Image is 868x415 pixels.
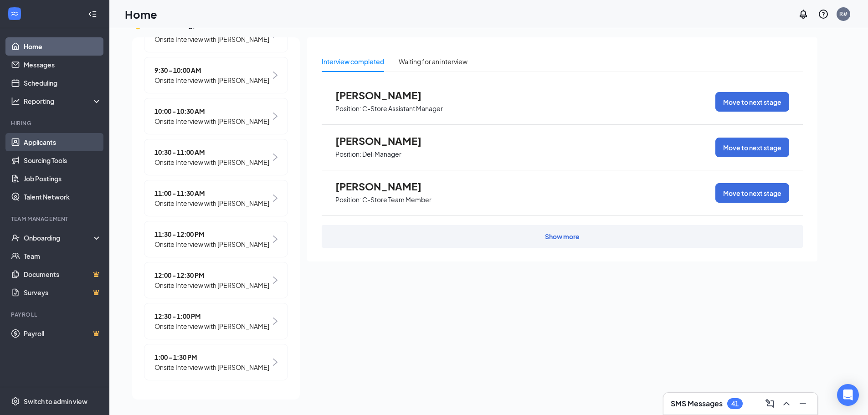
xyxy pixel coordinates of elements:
[796,396,810,411] button: Minimize
[10,9,19,18] svg: WorkstreamLogo
[154,116,269,126] span: Onsite Interview with [PERSON_NAME]
[11,97,20,106] svg: Analysis
[24,37,102,56] a: Home
[24,74,102,92] a: Scheduling
[779,396,794,411] button: ChevronUp
[765,398,776,409] svg: ComposeMessage
[154,34,269,44] span: Onsite Interview with [PERSON_NAME]
[154,311,269,321] span: 12:30 - 1:00 PM
[797,398,808,409] svg: Minimize
[11,233,20,242] svg: UserCheck
[335,195,361,204] p: Position:
[154,147,269,157] span: 10:30 - 11:00 AM
[11,119,100,127] div: Hiring
[671,399,723,409] h3: SMS Messages
[154,280,269,290] span: Onsite Interview with [PERSON_NAME]
[24,97,102,106] div: Reporting
[24,247,102,265] a: Team
[24,283,102,302] a: SurveysCrown
[11,397,20,406] svg: Settings
[839,10,847,18] div: R#
[362,104,443,113] p: C-Store Assistant Manager
[154,75,269,85] span: Onsite Interview with [PERSON_NAME]
[837,384,859,406] div: Open Intercom Messenger
[715,138,789,157] button: Move to next stage
[335,150,361,159] p: Position:
[154,270,269,280] span: 12:00 - 12:30 PM
[798,9,809,20] svg: Notifications
[24,397,87,406] div: Switch to admin view
[763,396,777,411] button: ComposeMessage
[24,265,102,283] a: DocumentsCrown
[154,239,269,249] span: Onsite Interview with [PERSON_NAME]
[322,56,384,67] div: Interview completed
[362,150,401,159] p: Deli Manager
[154,188,269,198] span: 11:00 - 11:30 AM
[24,324,102,343] a: PayrollCrown
[24,151,102,169] a: Sourcing Tools
[715,92,789,112] button: Move to next stage
[335,180,436,192] span: [PERSON_NAME]
[154,157,269,167] span: Onsite Interview with [PERSON_NAME]
[24,56,102,74] a: Messages
[154,229,269,239] span: 11:30 - 12:00 PM
[399,56,467,67] div: Waiting for an interview
[154,321,269,331] span: Onsite Interview with [PERSON_NAME]
[154,106,269,116] span: 10:00 - 10:30 AM
[335,89,436,101] span: [PERSON_NAME]
[88,10,97,19] svg: Collapse
[818,9,829,20] svg: QuestionInfo
[11,215,100,223] div: Team Management
[731,400,739,408] div: 41
[335,104,361,113] p: Position:
[154,65,269,75] span: 9:30 - 10:00 AM
[715,183,789,203] button: Move to next stage
[154,198,269,208] span: Onsite Interview with [PERSON_NAME]
[24,188,102,206] a: Talent Network
[125,6,157,22] h1: Home
[11,311,100,318] div: Payroll
[24,133,102,151] a: Applicants
[24,169,102,188] a: Job Postings
[154,352,269,362] span: 1:00 - 1:30 PM
[362,195,431,204] p: C-Store Team Member
[24,233,94,242] div: Onboarding
[154,362,269,372] span: Onsite Interview with [PERSON_NAME]
[545,232,580,241] div: Show more
[335,135,436,147] span: [PERSON_NAME]
[781,398,792,409] svg: ChevronUp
